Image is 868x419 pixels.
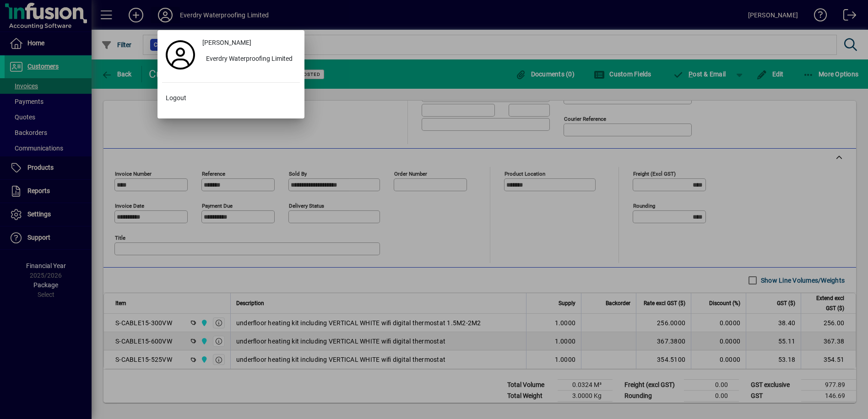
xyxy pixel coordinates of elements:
a: [PERSON_NAME] [199,35,300,51]
button: Everdry Waterproofing Limited [199,51,300,68]
span: [PERSON_NAME] [202,38,251,48]
span: Logout [166,93,186,103]
button: Logout [162,90,300,107]
a: Profile [162,47,199,63]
